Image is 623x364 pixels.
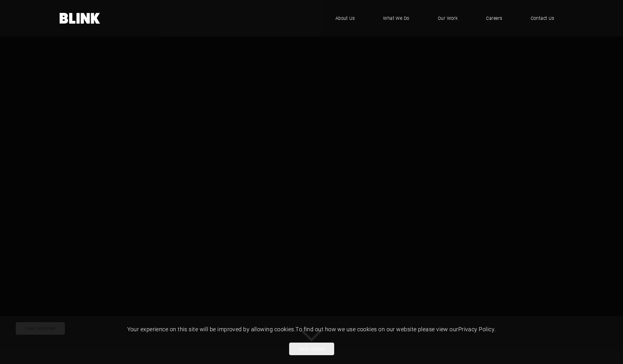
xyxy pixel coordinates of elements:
span: Contact Us [531,15,554,22]
a: About Us [326,9,364,28]
a: Privacy Policy [458,325,494,333]
span: Your experience on this site will be improved by allowing cookies. To find out how we use cookies... [127,325,496,333]
a: Careers [477,9,512,28]
a: What We Do [374,9,419,28]
span: What We Do [383,15,409,22]
button: Allow cookies [289,343,334,355]
span: Our Work [438,15,458,22]
a: Our Work [428,9,467,28]
a: Contact Us [521,9,564,28]
span: Careers [486,15,502,22]
span: About Us [335,15,355,22]
a: Home [60,13,100,24]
